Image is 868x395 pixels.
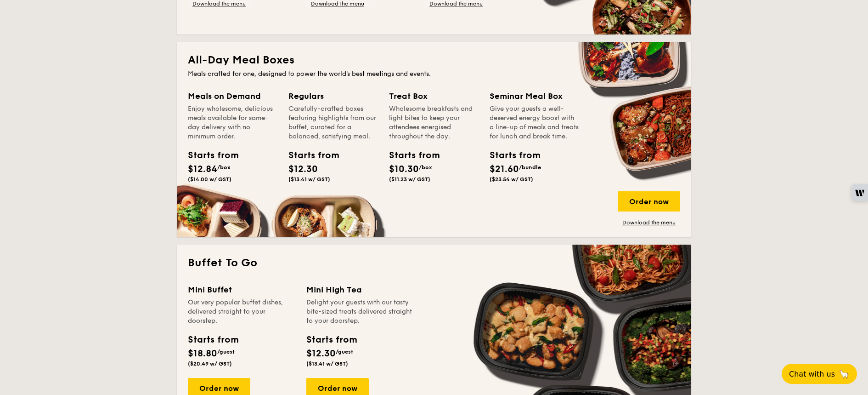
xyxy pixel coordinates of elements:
[490,149,531,162] div: Starts from
[490,176,533,183] span: ($23.54 w/ GST)
[519,164,541,171] span: /bundle
[188,348,217,359] span: $18.80
[306,333,356,347] div: Starts from
[288,164,318,175] span: $12.30
[188,333,238,347] div: Starts from
[288,149,330,162] div: Starts from
[288,104,378,141] div: Carefully-crafted boxes featuring highlights from our buffet, curated for a balanced, satisfying ...
[188,283,295,296] div: Mini Buffet
[217,349,235,355] span: /guest
[389,104,479,141] div: Wholesome breakfasts and light bites to keep your attendees energised throughout the day.
[306,348,336,359] span: $12.30
[288,176,330,183] span: ($13.41 w/ GST)
[188,104,277,141] div: Enjoy wholesome, delicious meals available for same-day delivery with no minimum order.
[389,176,430,183] span: ($11.23 w/ GST)
[188,53,680,68] h2: All-Day Meal Boxes
[389,149,430,162] div: Starts from
[789,370,835,378] span: Chat with us
[389,90,479,103] div: Treat Box
[490,164,519,175] span: $21.60
[490,90,579,103] div: Seminar Meal Box
[336,349,353,355] span: /guest
[188,298,295,326] div: Our very popular buffet dishes, delivered straight to your doorstep.
[389,164,419,175] span: $10.30
[188,90,277,103] div: Meals on Demand
[188,256,680,270] h2: Buffet To Go
[618,219,680,226] a: Download the menu
[217,164,231,171] span: /box
[188,69,680,79] div: Meals crafted for one, designed to power the world's best meetings and events.
[188,361,232,367] span: ($20.49 w/ GST)
[188,149,229,162] div: Starts from
[839,369,850,379] span: 🦙
[188,164,217,175] span: $12.84
[782,364,857,384] button: Chat with us🦙
[490,104,579,141] div: Give your guests a well-deserved energy boost with a line-up of meals and treats for lunch and br...
[419,164,432,171] span: /box
[306,283,414,296] div: Mini High Tea
[306,298,414,326] div: Delight your guests with our tasty bite-sized treats delivered straight to your doorstep.
[288,90,378,103] div: Regulars
[306,361,348,367] span: ($13.41 w/ GST)
[618,191,680,212] div: Order now
[188,176,231,183] span: ($14.00 w/ GST)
